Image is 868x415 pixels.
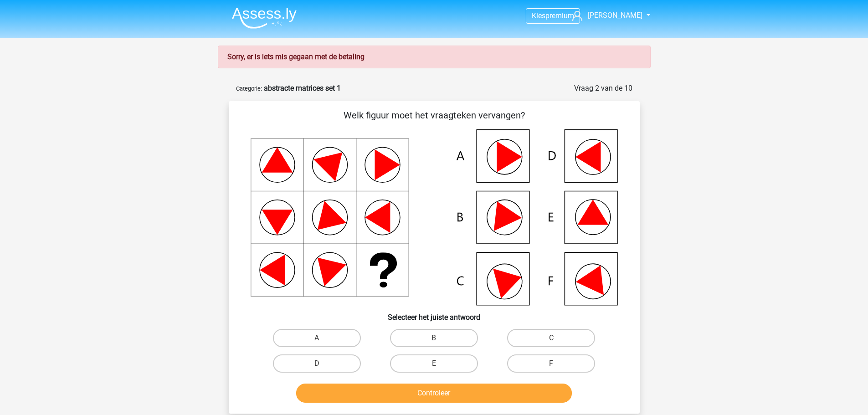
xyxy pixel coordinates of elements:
[507,329,595,347] label: C
[236,85,262,92] small: Categorie:
[273,329,361,347] label: A
[532,11,545,20] span: Kies
[569,10,643,21] a: [PERSON_NAME]
[545,11,574,20] span: premium
[574,83,632,94] div: Vraag 2 van de 10
[273,354,361,373] label: D
[588,11,642,20] span: [PERSON_NAME]
[232,7,297,29] img: Assessly
[507,354,595,373] label: F
[526,10,580,22] a: Kiespremium
[243,306,625,322] h6: Selecteer het juiste antwoord
[243,108,625,122] p: Welk figuur moet het vraagteken vervangen?
[390,354,478,373] label: E
[390,329,478,347] label: B
[227,52,365,61] strong: Sorry, er is iets mis gegaan met de betaling
[296,384,572,403] button: Controleer
[264,84,341,92] strong: abstracte matrices set 1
